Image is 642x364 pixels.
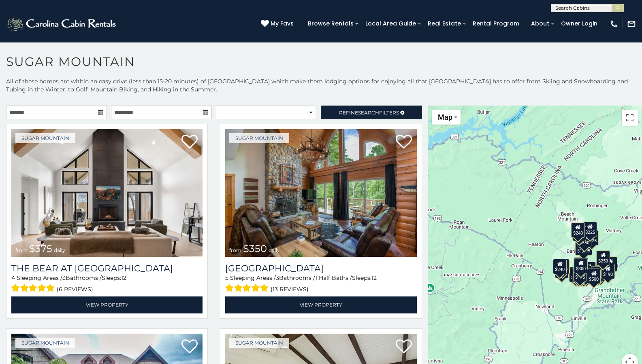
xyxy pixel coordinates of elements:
[574,257,587,273] div: $190
[15,133,75,143] a: Sugar Mountain
[371,274,377,281] span: 12
[469,17,523,30] a: Rental Program
[585,230,599,245] div: $125
[591,266,605,281] div: $195
[339,110,399,116] span: Refine Filters
[574,257,588,273] div: $265
[225,263,416,274] h3: Grouse Moor Lodge
[269,247,280,253] span: daily
[121,274,126,281] span: 12
[181,134,198,151] a: Add to favorites
[229,133,289,143] a: Sugar Mountain
[424,17,465,30] a: Real Estate
[574,258,588,273] div: $300
[571,222,585,238] div: $240
[225,274,416,294] div: Sleeping Areas / Bathrooms / Sleeps:
[553,259,567,274] div: $240
[29,243,52,254] span: $375
[54,247,65,253] span: daily
[604,256,617,272] div: $155
[181,339,198,356] a: Add to favorites
[6,16,118,32] img: White-1-2.png
[582,262,596,277] div: $200
[622,110,638,126] button: Toggle fullscreen view
[438,113,452,121] span: Map
[396,134,412,151] a: Add to favorites
[225,129,416,257] img: Grouse Moor Lodge
[587,269,601,284] div: $500
[11,274,15,281] span: 4
[432,110,461,125] button: Change map style
[321,106,422,119] a: RefineSearchFilters
[601,264,615,279] div: $190
[225,296,416,313] a: View Property
[229,338,289,348] a: Sugar Mountain
[361,17,420,30] a: Local Area Guide
[610,19,619,28] img: phone-regular-white.png
[572,267,586,283] div: $155
[225,263,416,274] a: [GEOGRAPHIC_DATA]
[583,222,597,237] div: $225
[225,129,416,257] a: Grouse Moor Lodge from $350 daily
[11,274,203,294] div: Sleeping Areas / Bathrooms / Sleeps:
[261,19,296,28] a: My Favs
[57,284,93,294] span: (6 reviews)
[358,110,379,116] span: Search
[271,19,294,28] span: My Favs
[304,17,358,30] a: Browse Rentals
[557,17,601,30] a: Owner Login
[575,240,592,256] div: $1,095
[11,263,203,274] a: The Bear At [GEOGRAPHIC_DATA]
[315,274,352,281] span: 1 Half Baths /
[11,129,203,257] img: The Bear At Sugar Mountain
[225,274,228,281] span: 5
[62,274,66,281] span: 3
[527,17,553,30] a: About
[11,263,203,274] h3: The Bear At Sugar Mountain
[396,339,412,356] a: Add to favorites
[243,243,267,254] span: $350
[627,19,636,28] img: mail-regular-white.png
[11,129,203,257] a: The Bear At Sugar Mountain from $375 daily
[596,250,610,266] div: $250
[229,247,241,253] span: from
[11,296,203,313] a: View Property
[271,284,309,294] span: (13 reviews)
[276,274,279,281] span: 3
[15,338,75,348] a: Sugar Mountain
[15,247,28,253] span: from
[578,232,591,248] div: $350
[573,267,587,282] div: $175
